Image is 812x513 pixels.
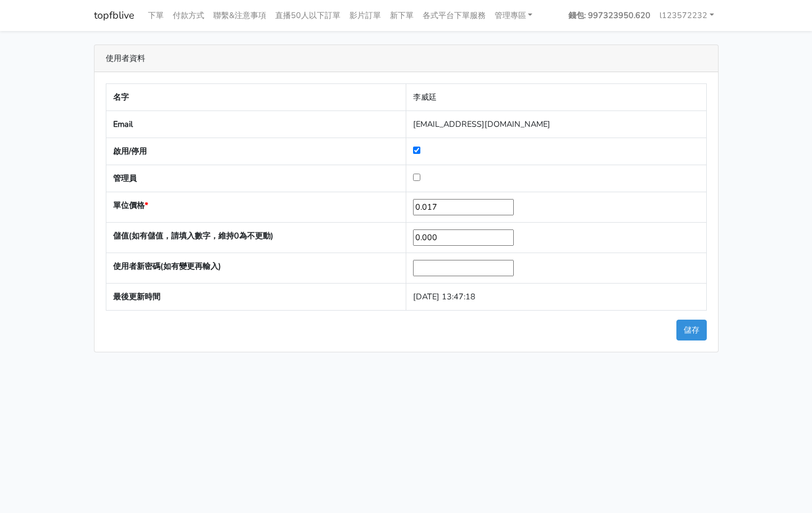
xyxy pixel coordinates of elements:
a: 新下單 [385,5,418,26]
a: 管理專區 [490,5,537,26]
th: 名字 [106,84,406,111]
th: 儲值(如有儲值，請填入數字，維持0為不更動) [106,223,406,253]
a: 聯繫&注意事項 [209,5,271,26]
td: 李威廷 [406,84,707,111]
div: 使用者資料 [95,45,718,72]
th: 管理員 [106,165,406,192]
th: Email [106,111,406,138]
th: 使用者新密碼(如有變更再輸入) [106,253,406,284]
a: 付款方式 [168,5,209,26]
a: 直播50人以下訂單 [271,5,345,26]
th: 單位價格 [106,192,406,223]
a: 錢包: 997323950.620 [564,5,655,26]
td: [DATE] 13:47:18 [406,284,707,311]
a: 下單 [143,5,168,26]
th: 啟用/停用 [106,138,406,165]
a: 影片訂單 [345,5,385,26]
th: 最後更新時間 [106,284,406,311]
a: topfblive [94,5,134,26]
a: l123572232 [655,5,719,26]
a: 各式平台下單服務 [418,5,490,26]
strong: 錢包: 997323950.620 [568,10,651,21]
td: [EMAIL_ADDRESS][DOMAIN_NAME] [406,111,707,138]
button: 儲存 [676,320,707,340]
